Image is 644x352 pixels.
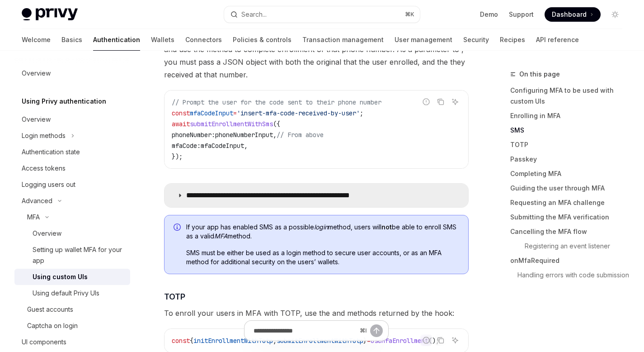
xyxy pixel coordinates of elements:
a: Configuring MFA to be used with custom UIs [510,83,630,109]
span: SMS must be either be used as a login method to secure user accounts, or as an MFA method for add... [186,248,459,266]
span: If your app has enabled SMS as a possible method, users will be able to enroll SMS as a valid met... [186,223,459,241]
a: Access tokens [14,160,130,176]
a: Guest accounts [14,301,130,318]
a: Completing MFA [510,166,630,181]
a: Policies & controls [233,29,291,51]
span: // Prompt the user for the code sent to their phone number [172,98,381,106]
a: Logging users out [14,176,130,193]
span: mfaCodeInput [201,142,244,150]
div: Advanced [22,195,52,206]
span: await [172,120,190,128]
span: To enroll your users in MFA with TOTP, use the and methods returned by the hook: [164,307,469,319]
div: Setting up wallet MFA for your app [33,244,125,266]
a: Authentication [93,29,140,51]
span: mfaCodeInput [190,109,233,117]
div: Login methods [22,130,66,141]
a: Registering an event listener [510,239,630,253]
a: SMS [510,123,630,138]
span: }); [172,152,183,161]
span: submitEnrollmentWithSms [190,120,273,128]
span: // From above [277,131,324,139]
a: Overview [14,65,130,81]
svg: Info [174,224,183,233]
span: = [233,109,237,117]
span: Dashboard [552,10,587,19]
a: Using default Privy UIs [14,285,130,301]
div: Overview [22,114,51,125]
input: Ask a question... [254,321,356,341]
a: Passkey [510,152,630,166]
span: phoneNumber: [172,131,215,139]
a: Demo [480,10,498,19]
a: User management [395,29,452,51]
a: onMfaRequired [510,253,630,268]
div: Using default Privy UIs [33,288,99,299]
div: MFA [27,212,40,223]
a: Enrolling in MFA [510,109,630,123]
a: Basics [61,29,82,51]
em: login [314,223,328,231]
button: Toggle Advanced section [14,193,130,209]
a: Support [509,10,534,19]
span: phoneNumberInput [215,131,273,139]
button: Send message [370,324,383,337]
a: Handling errors with code submission [510,268,630,282]
button: Toggle Login methods section [14,128,130,144]
button: Toggle dark mode [608,7,622,22]
span: ⌘ K [405,11,414,18]
div: Logging users out [22,179,75,190]
a: UI components [14,334,130,350]
a: Welcome [22,29,51,51]
span: TOTP [164,290,185,303]
a: Connectors [185,29,222,51]
button: Ask AI [449,96,461,108]
a: Captcha on login [14,318,130,334]
button: Open search [224,6,419,23]
div: Authentication state [22,147,80,157]
button: Copy the contents from the code block [435,96,447,108]
a: Overview [14,111,130,128]
span: ; [360,109,363,117]
button: Toggle MFA section [14,209,130,225]
button: Report incorrect code [420,96,432,108]
a: Overview [14,225,130,242]
div: Overview [33,228,61,239]
span: mfaCode: [172,142,201,150]
span: Next, prompt the user to enter the 6-digit code that was sent to their phone number, and use the ... [164,30,469,81]
span: On this page [519,69,560,80]
img: light logo [22,8,78,21]
span: , [244,142,248,150]
span: ({ [273,120,280,128]
div: UI components [22,337,66,347]
h5: Using Privy authentication [22,96,106,107]
div: Captcha on login [27,320,78,331]
a: Requesting an MFA challenge [510,195,630,210]
a: TOTP [510,138,630,152]
span: const [172,109,190,117]
a: Dashboard [545,7,601,22]
a: Recipes [500,29,525,51]
a: API reference [536,29,579,51]
a: Authentication state [14,144,130,160]
span: 'insert-mfa-code-received-by-user' [237,109,360,117]
a: Using custom UIs [14,269,130,285]
a: Security [463,29,489,51]
a: Wallets [151,29,174,51]
strong: not [381,223,392,231]
div: Search... [241,9,267,20]
a: Guiding the user through MFA [510,181,630,195]
span: , [273,131,277,139]
div: Guest accounts [27,304,73,315]
a: Submitting the MFA verification [510,210,630,224]
div: Using custom UIs [33,271,88,282]
div: Overview [22,68,51,79]
div: Access tokens [22,163,66,174]
a: Transaction management [302,29,384,51]
a: Setting up wallet MFA for your app [14,242,130,269]
em: MFA [214,232,228,240]
a: Cancelling the MFA flow [510,224,630,239]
